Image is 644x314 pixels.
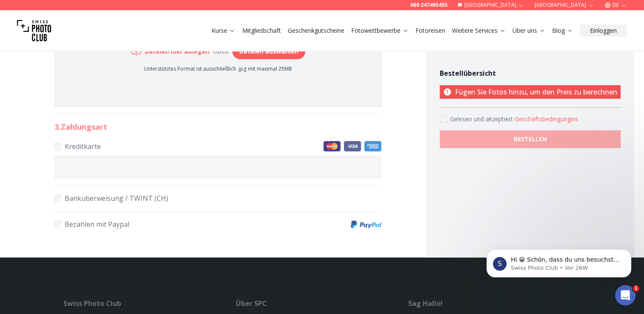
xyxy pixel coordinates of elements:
button: Mitgliedschaft [239,25,284,37]
div: Sag Hallo! [408,298,581,308]
button: Weitere Services [449,25,509,37]
span: Gelesen und akzeptiert [450,115,515,123]
span: 1 [633,285,639,292]
a: Kurse [212,26,235,35]
iframe: Intercom notifications Nachricht [474,231,644,291]
button: Dateien auswählen [232,44,305,59]
input: Accept terms [440,115,447,122]
iframe: Intercom live chat [615,285,635,305]
h6: Dateien hier ablegen [145,47,209,56]
button: Fotoreisen [412,25,449,37]
a: Fotowettbewerbe [351,26,409,35]
div: Swiss Photo Club [63,298,236,308]
button: Über uns [509,25,549,37]
button: Einloggen [580,25,627,37]
p: Fügen Sie Fotos hinzu, um den Preis zu berechnen [440,85,621,99]
button: Blog [549,25,576,37]
button: BESTELLEN [440,130,621,148]
p: Unterstütztes Format ist ausschließlich .jpg mit maximal 25MB [131,66,305,72]
button: Geschenkgutscheine [284,25,348,37]
button: Kurse [208,25,239,37]
button: Fotowettbewerbe [348,25,412,37]
a: Über uns [512,26,545,35]
a: Weitere Services [452,26,506,35]
div: Über SPC [236,298,408,308]
button: Accept termsGelesen und akzeptiert [515,115,579,123]
b: BESTELLEN [514,135,547,143]
img: Swiss photo club [17,14,51,48]
a: Blog [552,26,573,35]
h4: Bestellübersicht [440,68,621,78]
a: Fotoreisen [415,26,445,35]
a: Mitgliedschaft [242,26,281,35]
div: oder [209,47,232,56]
a: 069 247495455 [410,2,447,9]
a: Geschenkgutscheine [288,26,344,35]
